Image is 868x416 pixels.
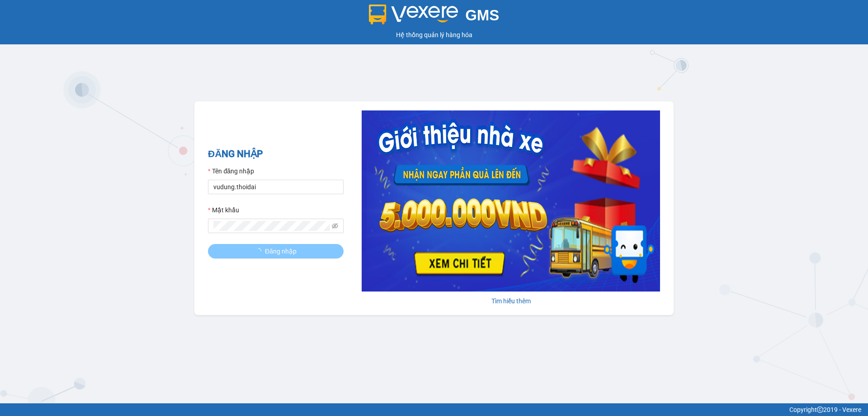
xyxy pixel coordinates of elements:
[208,244,344,258] button: Đăng nhập
[362,296,660,306] div: Tìm hiểu thêm
[213,221,330,231] input: Mật khẩu
[208,166,254,176] label: Tên đăng nhập
[7,405,861,415] div: Copyright 2019 - Vexere
[208,205,239,215] label: Mật khẩu
[265,246,297,256] span: Đăng nhập
[208,180,344,194] input: Tên đăng nhập
[465,7,499,24] span: GMS
[332,223,338,229] span: eye-invisible
[208,147,344,162] h2: ĐĂNG NHẬP
[369,14,500,21] a: GMS
[369,5,458,24] img: logo 2
[362,110,660,292] img: banner-0
[2,30,866,40] div: Hệ thống quản lý hàng hóa
[817,406,823,413] span: copyright
[255,248,265,254] span: loading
